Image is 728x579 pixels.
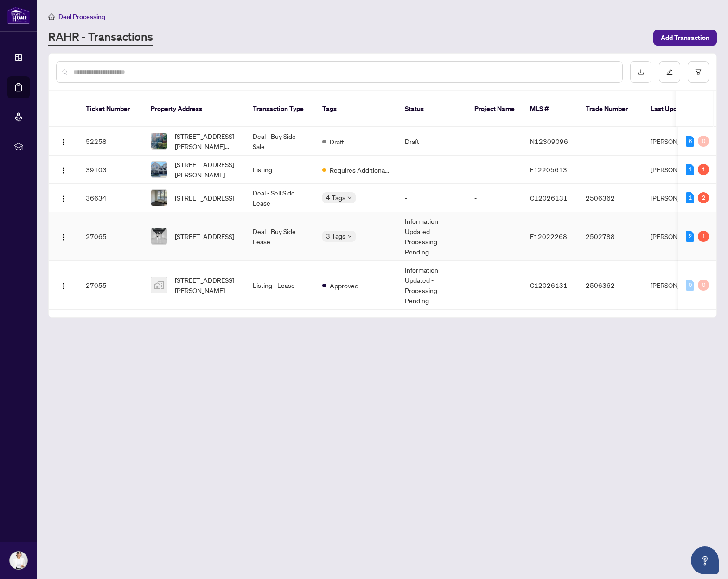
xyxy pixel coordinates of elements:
[175,231,234,241] span: [STREET_ADDRESS]
[60,282,67,290] img: Logo
[175,131,238,151] span: [STREET_ADDRESS][PERSON_NAME][PERSON_NAME]
[530,165,567,174] span: E12205613
[245,156,315,184] td: Listing
[326,231,345,241] span: 3 Tags
[397,91,467,127] th: Status
[330,280,358,291] span: Approved
[666,69,673,75] span: edit
[467,91,523,127] th: Project Name
[578,212,643,261] td: 2502788
[78,184,143,212] td: 36634
[688,61,709,83] button: filter
[661,30,709,45] span: Add Transaction
[523,91,578,127] th: MLS #
[56,229,71,244] button: Logo
[56,162,71,177] button: Logo
[638,69,644,75] span: download
[56,190,71,205] button: Logo
[695,69,702,75] span: filter
[698,280,709,291] div: 0
[467,261,523,310] td: -
[315,91,397,127] th: Tags
[643,156,713,184] td: [PERSON_NAME]
[698,192,709,203] div: 2
[397,184,467,212] td: -
[578,261,643,310] td: 2506362
[245,261,315,310] td: Listing - Lease
[245,184,315,212] td: Deal - Sell Side Lease
[691,546,719,574] button: Open asap
[578,184,643,212] td: 2506362
[78,261,143,310] td: 27055
[330,137,344,147] span: Draft
[143,91,245,127] th: Property Address
[686,280,694,291] div: 0
[78,127,143,156] td: 52258
[643,127,713,156] td: [PERSON_NAME]
[60,138,67,146] img: Logo
[151,228,167,244] img: thumbnail-img
[56,278,71,293] button: Logo
[698,164,709,175] div: 1
[653,30,717,46] button: Add Transaction
[686,192,694,203] div: 1
[48,13,55,20] span: home
[175,159,238,180] span: [STREET_ADDRESS][PERSON_NAME]
[78,212,143,261] td: 27065
[397,127,467,156] td: Draft
[467,212,523,261] td: -
[467,127,523,156] td: -
[578,127,643,156] td: -
[530,137,568,145] span: N12309096
[10,552,27,569] img: Profile Icon
[643,212,713,261] td: [PERSON_NAME]
[659,61,680,83] button: edit
[397,156,467,184] td: -
[686,136,694,147] div: 6
[60,167,67,174] img: Logo
[245,212,315,261] td: Deal - Buy Side Lease
[578,91,643,127] th: Trade Number
[698,231,709,242] div: 1
[530,232,567,241] span: E12022268
[60,195,67,202] img: Logo
[56,134,71,149] button: Logo
[245,127,315,156] td: Deal - Buy Side Sale
[630,61,651,83] button: download
[78,91,143,127] th: Ticket Number
[245,91,315,127] th: Transaction Type
[330,165,390,175] span: Requires Additional Docs
[686,164,694,175] div: 1
[151,162,167,177] img: thumbnail-img
[643,184,713,212] td: [PERSON_NAME]
[686,231,694,242] div: 2
[467,184,523,212] td: -
[78,156,143,184] td: 39103
[326,192,345,203] span: 4 Tags
[467,156,523,184] td: -
[151,277,167,293] img: thumbnail-img
[578,156,643,184] td: -
[397,212,467,261] td: Information Updated - Processing Pending
[530,194,568,202] span: C12026131
[175,275,238,295] span: [STREET_ADDRESS][PERSON_NAME]
[151,133,167,149] img: thumbnail-img
[151,190,167,206] img: thumbnail-img
[7,7,30,24] img: logo
[397,261,467,310] td: Information Updated - Processing Pending
[698,136,709,147] div: 0
[347,234,352,239] span: down
[58,13,105,21] span: Deal Processing
[530,281,568,289] span: C12026131
[643,261,713,310] td: [PERSON_NAME]
[175,193,234,203] span: [STREET_ADDRESS]
[643,91,713,127] th: Last Updated By
[347,195,352,200] span: down
[48,29,153,46] a: RAHR - Transactions
[60,234,67,241] img: Logo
